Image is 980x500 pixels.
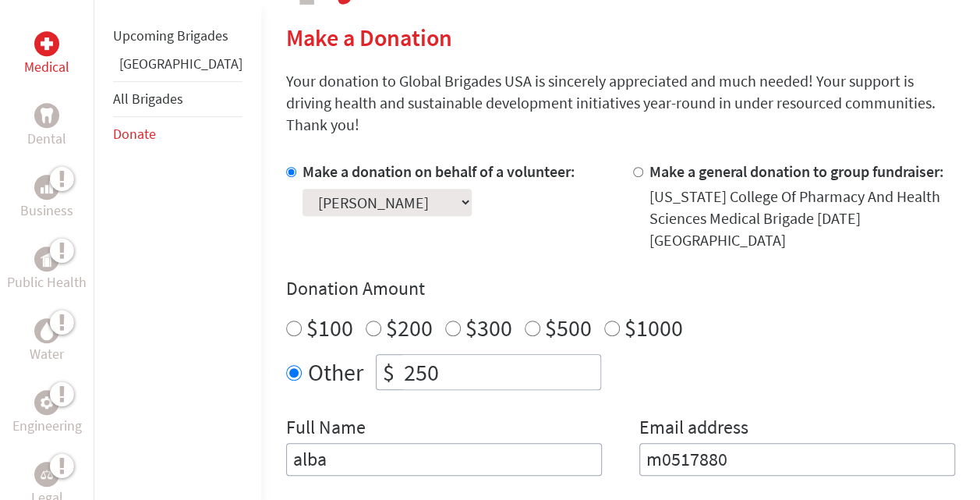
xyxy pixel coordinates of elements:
[465,313,512,342] label: $300
[12,415,82,437] p: Engineering
[401,355,600,389] input: Enter Amount
[27,128,66,150] p: Dental
[113,81,242,117] li: All Brigades
[639,415,748,443] label: Email address
[7,246,87,293] a: Public HealthPublic Health
[20,200,73,222] p: Business
[34,31,59,56] div: Medical
[30,318,64,365] a: WaterWater
[649,186,955,251] div: [US_STATE] College Of Pharmacy And Health Sciences Medical Brigade [DATE] [GEOGRAPHIC_DATA]
[624,313,683,342] label: $1000
[119,55,242,73] a: [GEOGRAPHIC_DATA]
[41,108,53,122] img: Dental
[30,343,64,365] p: Water
[308,354,363,390] label: Other
[113,90,183,108] a: All Brigades
[7,271,87,293] p: Public Health
[24,31,69,78] a: MedicalMedical
[34,462,59,487] div: Legal Empowerment
[545,313,592,342] label: $500
[386,313,433,342] label: $200
[302,161,575,181] label: Make a donation on behalf of a volunteer:
[12,390,82,437] a: EngineeringEngineering
[286,276,955,301] h4: Donation Amount
[41,37,53,50] img: Medical
[41,470,53,479] img: Legal Empowerment
[306,313,353,342] label: $100
[34,390,59,415] div: Engineering
[34,318,59,343] div: Water
[41,396,53,409] img: Engineering
[113,53,242,81] li: Panama
[41,251,53,267] img: Public Health
[113,125,156,143] a: Donate
[286,443,602,476] input: Enter Full Name
[113,27,228,44] a: Upcoming Brigades
[24,56,69,78] p: Medical
[377,355,401,389] div: $
[649,161,944,181] label: Make a general donation to group fundraiser:
[27,103,66,150] a: DentalDental
[286,70,955,136] p: Your donation to Global Brigades USA is sincerely appreciated and much needed! Your support is dr...
[34,175,59,200] div: Business
[41,321,53,339] img: Water
[113,19,242,53] li: Upcoming Brigades
[286,23,955,51] h2: Make a Donation
[20,175,73,222] a: BusinessBusiness
[41,181,53,193] img: Business
[639,443,955,476] input: Your Email
[286,415,366,443] label: Full Name
[113,117,242,151] li: Donate
[34,103,59,128] div: Dental
[34,246,59,271] div: Public Health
